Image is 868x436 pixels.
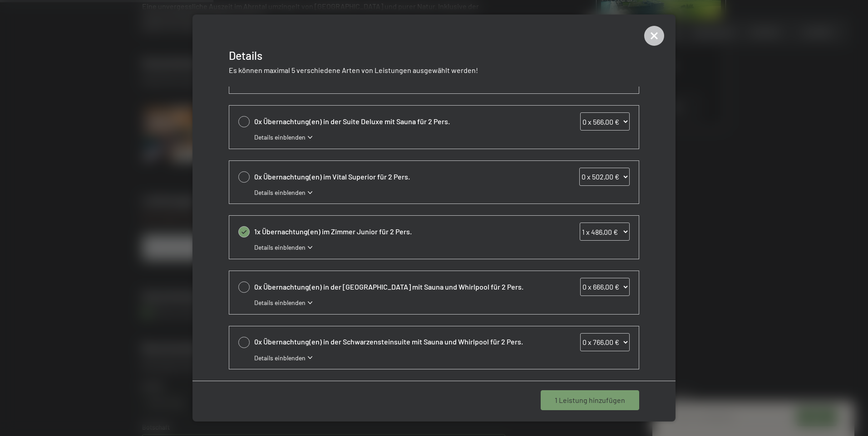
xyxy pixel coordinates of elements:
[229,48,262,62] span: Details
[254,188,306,197] span: Details einblenden
[254,172,536,182] span: 0x Übernachtung(en) im Vital Superior für 2 Pers.
[229,65,639,75] p: Es können maximal 5 verschiedene Arten von Leistungen ausgewählt werden!
[254,243,306,252] span: Details einblenden
[254,282,536,292] span: 0x Übernachtung(en) in der [GEOGRAPHIC_DATA] mit Sauna und Whirlpool für 2 Pers.
[254,354,306,363] span: Details einblenden
[555,395,625,405] span: 1 Leistung hinzufügen
[254,227,536,237] span: 1x Übernachtung(en) im Zimmer Junior für 2 Pers.
[254,337,536,347] span: 0x Übernachtung(en) in der Schwarzensteinsuite mit Sauna und Whirlpool für 2 Pers.
[254,298,306,307] span: Details einblenden
[254,116,536,126] span: 0x Übernachtung(en) in der Suite Deluxe mit Sauna für 2 Pers.
[254,133,306,142] span: Details einblenden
